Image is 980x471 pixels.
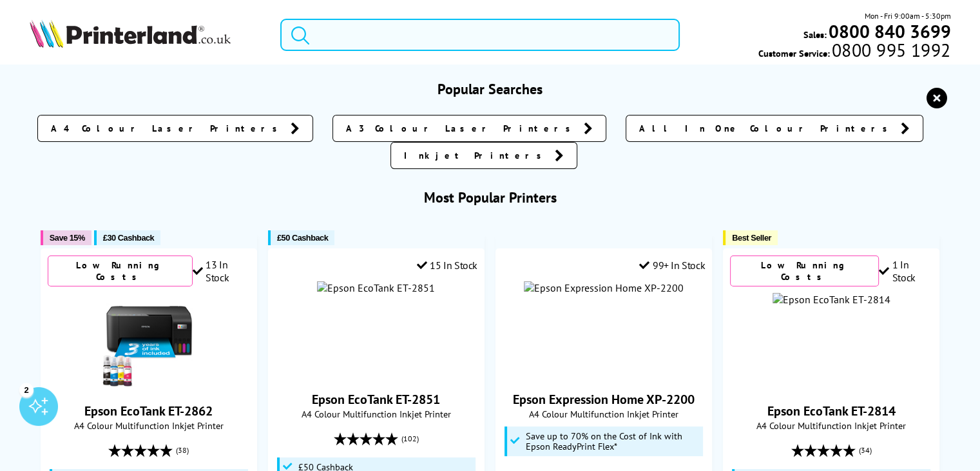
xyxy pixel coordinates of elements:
[84,403,213,419] a: Epson EcoTank ET-2862
[268,230,334,245] button: £50 Cashback
[30,80,951,98] h3: Popular Searches
[639,259,705,272] div: 99+ In Stock
[312,391,440,408] a: Epson EcoTank ET-2851
[826,25,950,37] a: 0800 840 3699
[94,230,160,245] button: £30 Cashback
[103,233,154,243] span: £30 Cashback
[37,115,313,142] a: A4 Colour Laser Printers
[730,256,879,286] div: Low Running Costs
[803,28,826,41] span: Sales:
[830,44,950,56] span: 0800 995 1992
[503,408,705,420] span: A4 Colour Multifunction Inkjet Printer
[51,122,284,135] span: A4 Colour Laser Printers
[723,230,778,245] button: Best Seller
[101,293,197,390] img: Epson EcoTank ET-2862
[193,258,250,284] div: 13 In Stock
[176,438,189,463] span: (38)
[48,256,193,286] div: Low Running Costs
[277,233,328,243] span: £50 Cashback
[524,281,684,294] img: Epson Expression Home XP-2200
[639,122,894,135] span: All In One Colour Printers
[101,379,197,392] a: Epson EcoTank ET-2862
[275,408,477,420] span: A4 Colour Multifunction Inkjet Printer
[864,10,950,22] span: Mon - Fri 9:00am - 5:30pm
[513,391,695,408] a: Epson Expression Home XP-2200
[417,259,477,272] div: 15 In Stock
[50,233,85,243] span: Save 15%
[280,19,680,51] input: Se
[346,122,577,135] span: A3 Colour Laser Printers
[332,115,606,142] a: A3 Colour Laser Printers
[19,383,34,397] div: 2
[41,230,91,245] button: Save 15%
[404,149,548,162] span: Inkjet Printers
[30,19,231,48] img: Printerland Logo
[879,258,932,284] div: 1 In Stock
[758,44,950,59] span: Customer Service:
[626,115,923,142] a: All In One Colour Printers
[730,419,932,432] span: A4 Colour Multifunction Inkjet Printer
[30,188,951,206] h3: Most Popular Printers
[526,431,700,452] span: Save up to 70% on the Cost of Ink with Epson ReadyPrint Flex*
[30,19,264,50] a: Printerland Logo
[773,293,890,306] img: Epson EcoTank ET-2814
[48,419,250,432] span: A4 Colour Multifunction Inkjet Printer
[859,438,872,463] span: (34)
[732,233,771,243] span: Best Seller
[401,426,419,451] span: (102)
[767,403,896,419] a: Epson EcoTank ET-2814
[828,19,950,43] b: 0800 840 3699
[390,142,577,169] a: Inkjet Printers
[317,281,435,294] img: Epson EcoTank ET-2851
